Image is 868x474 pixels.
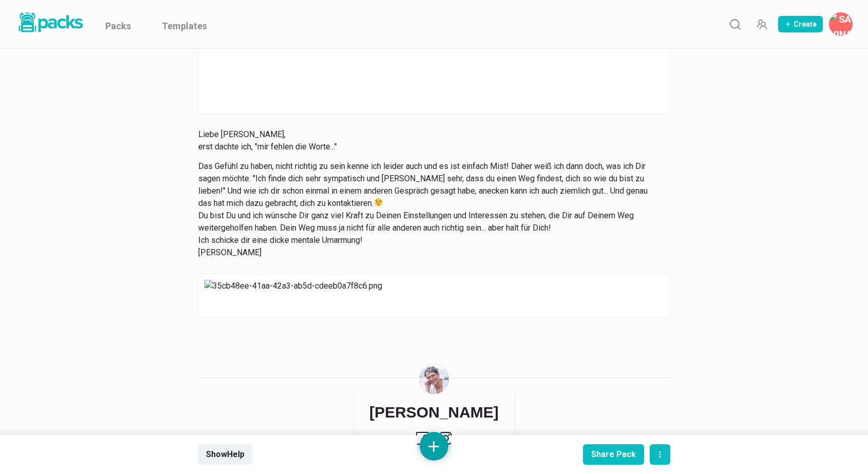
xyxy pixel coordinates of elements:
button: Search [725,14,745,34]
button: Create Pack [778,16,823,32]
h6: [PERSON_NAME] [369,403,499,422]
img: 35cb48ee-41aa-42a3-ab5d-cdeeb0a7f8c6.png [204,280,664,312]
a: instagram [439,432,452,445]
div: Share Pack [591,449,636,459]
a: facebook [416,432,429,445]
img: 😉 [374,198,383,206]
p: Das Gefühl zu haben, nicht richtig zu sein kenne ich leider auch und es ist einfach Mist! Daher w... [198,160,657,259]
button: actions [650,444,670,465]
button: Manage Team Invites [751,14,772,34]
button: Savina Tilmann [829,12,853,36]
p: Liebe [PERSON_NAME], erst dachte ich, "mir fehlen die Worte..." [198,128,657,153]
img: Packs logo [15,10,85,34]
button: ShowHelp [198,444,253,465]
button: Share Pack [583,444,644,465]
img: Savina Tilmann [419,364,449,394]
a: Packs logo [15,10,85,38]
